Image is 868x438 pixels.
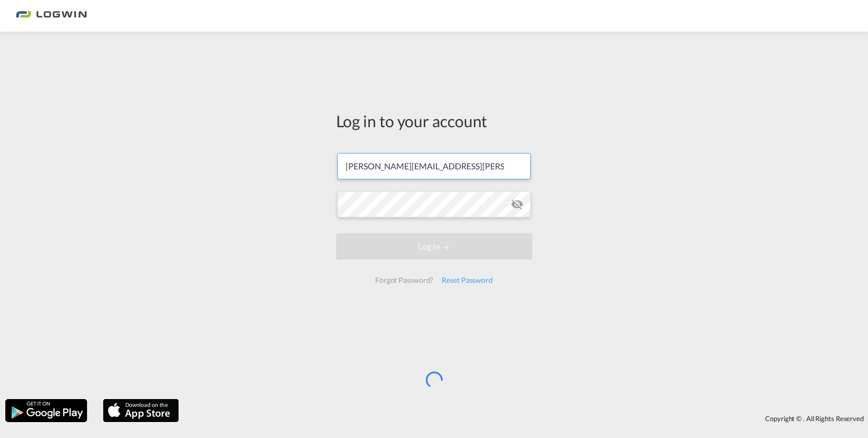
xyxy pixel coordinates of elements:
[437,271,497,290] div: Reset Password
[184,410,868,427] div: Copyright © . All Rights Reserved
[371,271,437,290] div: Forgot Password?
[337,153,531,179] input: Enter email/phone number
[336,110,532,132] div: Log in to your account
[336,233,532,260] button: LOGIN
[102,398,180,423] img: apple.png
[16,4,87,28] img: bc73a0e0d8c111efacd525e4c8ad7d32.png
[511,198,523,211] md-icon: icon-eye-off
[4,398,88,423] img: google.png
